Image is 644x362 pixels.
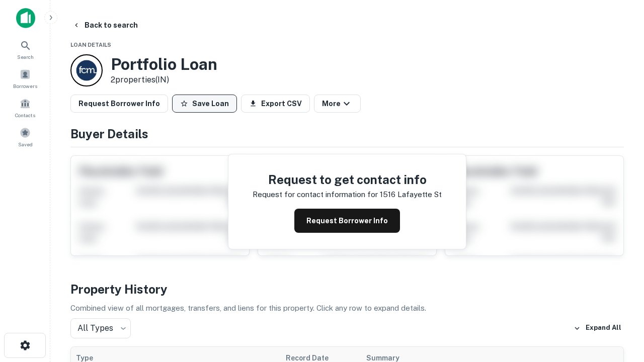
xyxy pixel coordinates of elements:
a: Search [3,36,47,63]
button: Request Borrower Info [70,95,168,113]
span: Saved [18,140,33,148]
h4: Property History [70,280,624,298]
button: Expand All [571,321,624,336]
p: 1516 lafayette st [380,189,442,201]
button: Request Borrower Info [294,209,400,233]
h4: Request to get contact info [253,170,442,189]
p: Request for contact information for [253,189,378,201]
button: More [314,95,361,113]
button: Export CSV [241,95,310,113]
span: Borrowers [13,82,37,90]
span: Contacts [15,111,35,119]
span: Loan Details [70,42,111,48]
h4: Buyer Details [70,125,624,143]
button: Save Loan [172,95,237,113]
p: Combined view of all mortgages, transfers, and liens for this property. Click any row to expand d... [70,302,624,314]
h3: Portfolio Loan [111,55,217,74]
img: capitalize-icon.png [16,8,35,28]
a: Contacts [3,94,47,121]
span: Search [17,53,34,61]
iframe: Chat Widget [594,282,644,330]
p: 2 properties (IN) [111,74,217,86]
a: Saved [3,123,47,150]
button: Back to search [68,16,142,34]
div: All Types [70,318,131,338]
a: Borrowers [3,65,47,92]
